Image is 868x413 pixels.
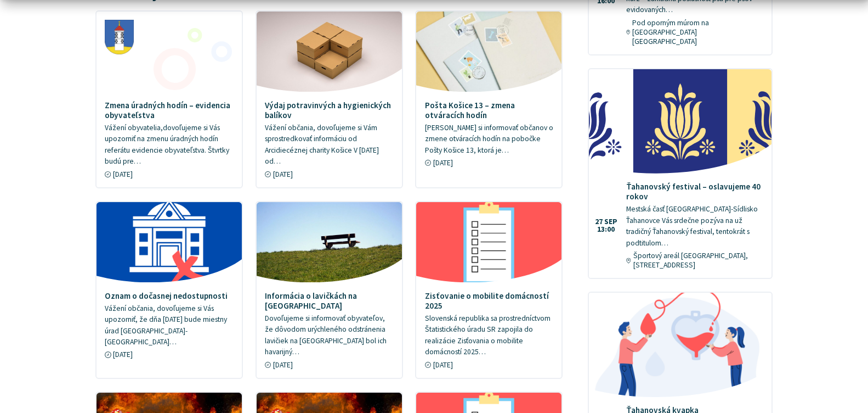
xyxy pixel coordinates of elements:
[425,101,554,120] h4: Pošta Košice 13 – zmena otváracích hodín
[105,303,234,348] p: Vážení občania, dovoľujeme si Vás upozorniť, že dňa [DATE] bude miestny úrad [GEOGRAPHIC_DATA]-[G...
[589,69,771,278] a: Ťahanovský festival – oslavujeme 40 rokov Mestská časť [GEOGRAPHIC_DATA]-Sídlisko Ťahanovce Vás s...
[257,12,402,187] a: Výdaj potravinvých a hygienických balíkov Vážení občania, dovoľujeme si Vám sprostredkovať inform...
[416,12,561,176] a: Pošta Košice 13 – zmena otváracích hodín [PERSON_NAME] si informovať občanov o zmene otváracích h...
[626,204,763,249] p: Mestská časť [GEOGRAPHIC_DATA]-Sídlisko Ťahanovce Vás srdečne pozýva na už tradičný Ťahanovský fe...
[633,251,763,270] span: Športový areál [GEOGRAPHIC_DATA], [STREET_ADDRESS]
[105,291,234,301] h4: Oznam o dočasnej nedostupnosti
[105,101,234,120] h4: Zmena úradných hodín – evidencia obyvateľstva
[595,218,603,226] span: 27
[626,182,763,202] h4: Ťahanovský festival – oslavujeme 40 rokov
[265,101,394,120] h4: Výdaj potravinvých a hygienických balíkov
[433,360,453,370] span: [DATE]
[425,313,554,358] p: Slovenská republika sa prostredníctvom Štatistického úradu SR zapojila do realizácie Zisťovania o...
[97,202,242,368] a: Oznam o dočasnej nedostupnosti Vážení občania, dovoľujeme si Vás upozorniť, že dňa [DATE] bude mi...
[265,122,394,168] p: Vážení občania, dovoľujeme si Vám sprostredkovať informáciu od Arcidiecéznej charity Košice V [DA...
[265,291,394,311] h4: Informácia o lavičkách na [GEOGRAPHIC_DATA]
[113,350,133,359] span: [DATE]
[273,360,293,370] span: [DATE]
[113,170,133,179] span: [DATE]
[595,226,617,233] span: 13:00
[97,12,242,187] a: Zmena úradných hodín – evidencia obyvateľstva Vážení obyvatelia,dovoľujeme si Vás upozorniť na zm...
[416,202,561,378] a: Zisťovanie o mobilite domácností 2025 Slovenská republika sa prostredníctvom Štatistického úradu ...
[604,218,617,226] span: sep
[273,170,293,179] span: [DATE]
[105,122,234,168] p: Vážení obyvatelia,dovoľujeme si Vás upozorniť na zmenu úradných hodín referátu evidencie obyvateľ...
[425,122,554,157] p: [PERSON_NAME] si informovať občanov o zmene otváracích hodín na pobočke Pošty Košice 13, ktorá je…
[433,158,453,168] span: [DATE]
[257,202,402,378] a: Informácia o lavičkách na [GEOGRAPHIC_DATA] Dovoľujeme si informovať obyvateľov, že dôvodom urých...
[265,313,394,358] p: Dovoľujeme si informovať obyvateľov, že dôvodom urýchleného odstránenia lavičiek na [GEOGRAPHIC_D...
[425,291,554,311] h4: Zisťovanie o mobilite domácností 2025
[632,18,763,46] span: Pod oporným múrom na [GEOGRAPHIC_DATA] [GEOGRAPHIC_DATA]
